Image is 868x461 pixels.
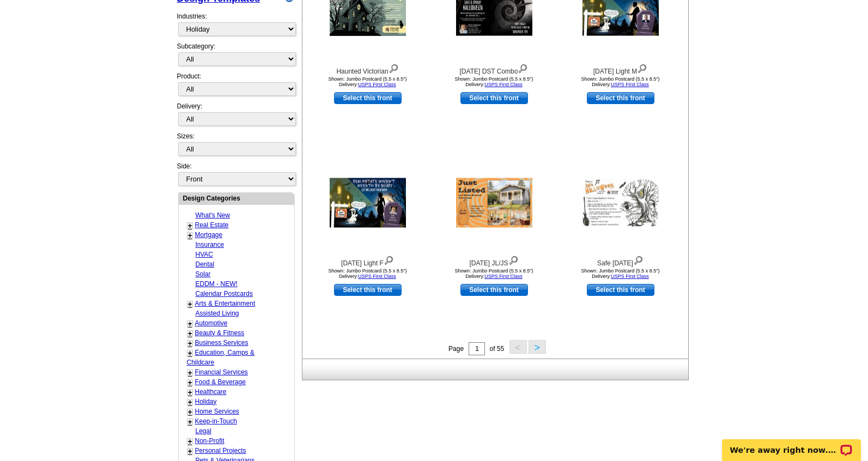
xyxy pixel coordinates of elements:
[188,378,192,387] a: +
[389,62,399,74] img: view design details
[195,408,239,415] a: Home Services
[196,241,224,248] a: Insurance
[484,82,523,87] a: USPS First Class
[460,284,528,296] a: use this design
[177,131,295,161] div: Sizes:
[195,388,227,396] a: Healthcare
[177,41,295,71] div: Subcategory:
[637,62,647,74] img: view design details
[358,82,396,87] a: USPS First Class
[195,300,256,307] a: Arts & Entertainment
[195,378,246,386] a: Food & Beverage
[715,427,868,461] iframe: LiveChat chat widget
[434,76,554,87] div: Shown: Jumbo Postcard (5.5 x 8.5") Delivery:
[308,268,428,279] div: Shown: Jumbo Postcard (5.5 x 8.5") Delivery:
[195,319,228,327] a: Automotive
[196,310,239,317] a: Assisted Living
[188,447,192,456] a: +
[460,92,528,104] a: use this design
[195,231,223,239] a: Mortgage
[188,339,192,348] a: +
[188,398,192,407] a: +
[196,280,238,288] a: EDDM - NEW!
[448,345,464,353] span: Page
[529,340,546,354] button: >
[434,253,554,268] div: [DATE] JL/JS
[587,284,654,296] a: use this design
[334,284,402,296] a: use this design
[195,329,245,337] a: Beauty & Fitness
[196,251,213,258] a: HVAC
[188,417,192,426] a: +
[509,340,527,354] button: <
[330,178,406,228] img: Halloween Light F
[188,368,192,377] a: +
[587,92,654,104] a: use this design
[334,92,402,104] a: use this design
[188,408,192,416] a: +
[561,62,681,76] div: [DATE] Light M
[434,62,554,76] div: [DATE] DST Combo
[188,388,192,397] a: +
[611,274,649,279] a: USPS First Class
[508,253,519,265] img: view design details
[518,62,528,74] img: view design details
[384,253,394,265] img: view design details
[358,274,396,279] a: USPS First Class
[561,268,681,279] div: Shown: Jumbo Postcard (5.5 x 8.5") Delivery:
[196,427,211,435] a: Legal
[195,398,217,405] a: Holiday
[308,62,428,76] div: Haunted Victorian
[195,447,246,454] a: Personal Projects
[188,319,192,328] a: +
[196,290,253,298] a: Calendar Postcards
[308,76,428,87] div: Shown: Jumbo Postcard (5.5 x 8.5") Delivery:
[188,231,192,240] a: +
[582,178,659,228] img: Safe Halloween
[188,437,192,446] a: +
[196,211,230,219] a: What's New
[484,274,523,279] a: USPS First Class
[195,339,248,347] a: Business Services
[179,193,294,203] div: Design Categories
[195,437,224,445] a: Non-Profit
[196,270,211,278] a: Solar
[195,417,237,425] a: Keep-in-Touch
[188,349,192,357] a: +
[177,101,295,131] div: Delivery:
[611,82,649,87] a: USPS First Class
[187,349,254,366] a: Education, Camps & Childcare
[188,329,192,338] a: +
[177,6,295,41] div: Industries:
[177,161,295,187] div: Side:
[177,71,295,101] div: Product:
[434,268,554,279] div: Shown: Jumbo Postcard (5.5 x 8.5") Delivery:
[308,253,428,268] div: [DATE] Light F
[195,368,248,376] a: Financial Services
[195,221,229,229] a: Real Estate
[633,253,644,265] img: view design details
[561,76,681,87] div: Shown: Jumbo Postcard (5.5 x 8.5") Delivery:
[196,260,215,268] a: Dental
[188,221,192,230] a: +
[188,300,192,308] a: +
[456,178,532,228] img: Halloween JL/JS
[489,345,504,353] span: of 55
[561,253,681,268] div: Safe [DATE]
